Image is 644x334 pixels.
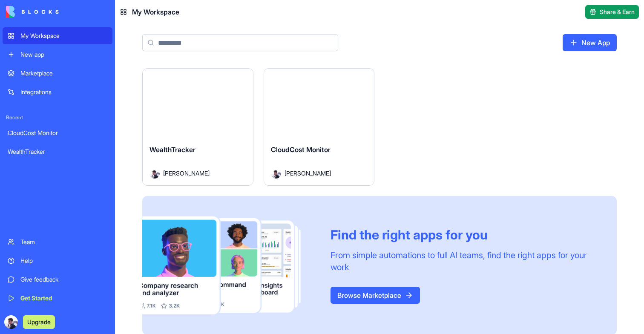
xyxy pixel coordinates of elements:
[20,275,107,284] div: Give feedback
[8,147,107,156] div: WealthTracker
[20,32,107,40] div: My Workspace
[285,169,331,178] span: [PERSON_NAME]
[271,168,281,179] img: Avatar
[585,5,639,19] button: Share & Earn
[6,6,59,18] img: logo
[149,145,195,154] span: WealthTracker
[20,294,107,302] div: Get Started
[3,27,112,44] a: My Workspace
[149,168,160,179] img: Avatar
[3,143,112,160] a: WealthTracker
[331,287,420,304] a: Browse Marketplace
[3,46,112,63] a: New app
[20,50,107,59] div: New app
[3,83,112,101] a: Integrations
[3,114,112,121] span: Recent
[142,68,253,186] a: WealthTrackerAvatar[PERSON_NAME]
[3,65,112,82] a: Marketplace
[271,145,331,154] span: CloudCost Monitor
[3,290,112,307] a: Get Started
[264,68,375,186] a: CloudCost MonitorAvatar[PERSON_NAME]
[3,233,112,250] a: Team
[3,271,112,288] a: Give feedback
[163,169,210,178] span: [PERSON_NAME]
[563,34,617,51] a: New App
[20,238,107,246] div: Team
[4,315,18,329] img: ACg8ocIp88pyQ1_HRqzBofKyzPjarAR89VkukzseJYGM1mHoXVM7DW-Z=s96-c
[20,256,107,265] div: Help
[3,252,112,269] a: Help
[600,8,635,16] span: Share & Earn
[23,317,55,326] a: Upgrade
[331,249,596,273] div: From simple automations to full AI teams, find the right apps for your work
[23,315,55,329] button: Upgrade
[8,129,107,137] div: CloudCost Monitor
[20,88,107,96] div: Integrations
[132,7,179,17] span: My Workspace
[3,124,112,141] a: CloudCost Monitor
[331,227,596,242] div: Find the right apps for you
[20,69,107,78] div: Marketplace
[142,216,317,314] img: Frame_181_egmpey.png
